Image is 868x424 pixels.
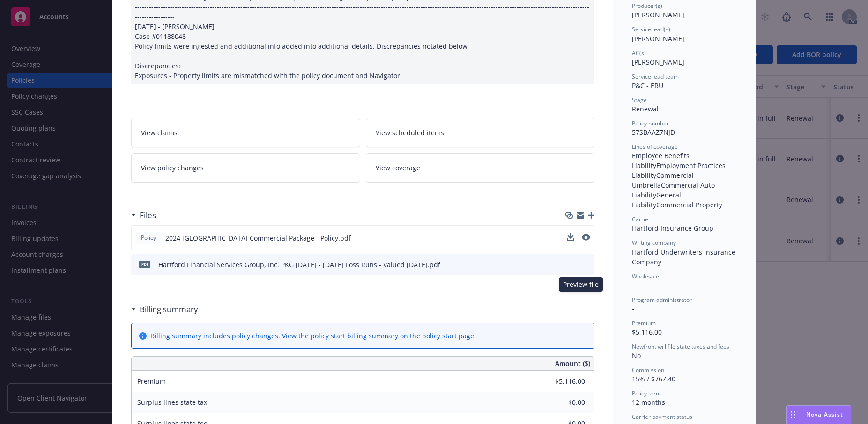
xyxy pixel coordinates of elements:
span: Service lead(s) [632,25,670,33]
span: Policy term [632,389,661,397]
span: Renewal [632,104,659,113]
span: Program administrator [632,296,692,304]
span: Premium [137,377,166,386]
span: 12 months [632,398,665,407]
span: Commission [632,366,664,374]
a: View policy changes [131,153,360,183]
span: Employment Practices Liability [632,161,727,180]
h3: Billing summary [140,303,198,315]
span: Writing company [632,239,676,247]
button: preview file [582,260,591,270]
span: [PERSON_NAME] [632,58,684,66]
button: Nova Assist [786,405,851,424]
a: View coverage [366,153,595,183]
span: Hartford Underwriters Insurance Company [632,248,737,266]
div: Drag to move [787,406,799,424]
span: Hartford Insurance Group [632,224,713,233]
h3: Files [140,209,156,221]
span: Newfront will file state taxes and fees [632,343,729,351]
span: View scheduled items [376,128,444,138]
span: [PERSON_NAME] [632,10,684,19]
span: Premium [632,319,656,327]
a: policy start page [422,331,474,340]
div: Hartford Financial Services Group, Inc. PKG [DATE] - [DATE] Loss Runs - Valued [DATE].pdf [158,260,440,270]
input: 0.00 [530,374,591,388]
a: View scheduled items [366,118,595,147]
button: download file [567,260,575,270]
button: preview file [582,234,590,241]
span: No [632,351,641,360]
button: download file [567,233,574,243]
span: Commercial Property [656,200,722,209]
div: Billing summary includes policy changes. View the policy start billing summary on the . [150,331,476,341]
span: AC(s) [632,49,646,57]
span: Lines of coverage [632,143,678,151]
span: View policy changes [141,163,204,173]
span: [PERSON_NAME] [632,34,684,43]
span: Nova Assist [806,410,843,418]
span: Wholesaler [632,272,661,280]
button: preview file [582,233,590,243]
span: - [632,281,634,290]
span: Stage [632,96,647,104]
span: pdf [139,261,150,268]
button: download file [567,233,574,241]
span: Carrier [632,215,651,223]
span: View coverage [376,163,420,173]
input: 0.00 [530,395,591,409]
span: P&C - ERU [632,81,663,90]
div: Files [131,209,156,221]
span: Policy number [632,119,669,127]
span: Policy [139,234,158,242]
span: - [632,304,634,313]
span: 57SBAAZ7NJD [632,128,675,137]
span: Employee Benefits Liability [632,151,691,170]
span: View claims [141,128,178,138]
span: Producer(s) [632,2,662,10]
span: Carrier payment status [632,413,692,421]
span: 2024 [GEOGRAPHIC_DATA] Commercial Package - Policy.pdf [165,233,351,243]
a: View claims [131,118,360,147]
div: Billing summary [131,303,198,315]
span: 15% / $767.40 [632,374,675,383]
span: Amount ($) [555,358,590,368]
span: Surplus lines state tax [137,398,207,407]
span: Service lead team [632,73,679,80]
span: Commercial Auto Liability [632,181,717,199]
span: $5,116.00 [632,328,662,336]
span: General Liability [632,190,683,209]
span: Commercial Umbrella [632,171,696,190]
